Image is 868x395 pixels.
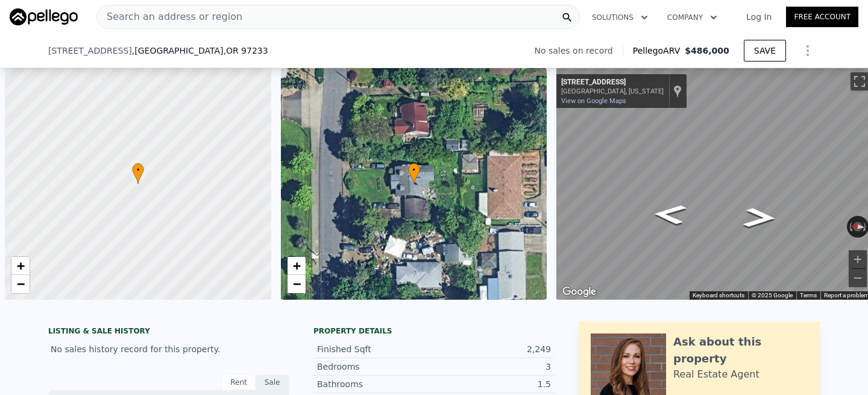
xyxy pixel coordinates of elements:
[559,284,599,300] a: Open this area in Google Maps (opens a new window)
[48,326,289,338] div: LISTING & SALE HISTORY
[10,8,78,25] img: Pellego
[17,258,25,273] span: +
[222,374,256,390] div: Rent
[434,378,551,390] div: 1.5
[847,216,854,238] button: Rotate counterclockwise
[48,45,132,57] span: [STREET_ADDRESS]
[673,367,759,382] div: Real Estate Agent
[132,163,144,184] div: •
[408,163,420,184] div: •
[796,39,820,63] button: Show Options
[132,45,268,57] span: , [GEOGRAPHIC_DATA]
[849,250,867,268] button: Zoom in
[292,276,300,291] span: −
[292,258,300,273] span: +
[317,361,434,373] div: Bedrooms
[752,292,793,299] span: © 2025 Google
[313,326,555,336] div: Property details
[693,291,744,300] button: Keyboard shortcuts
[11,275,30,293] a: Zoom out
[658,7,727,28] button: Company
[434,343,551,355] div: 2,249
[786,7,858,27] a: Free Account
[673,84,682,98] a: Show location on map
[256,374,289,390] div: Sale
[534,45,622,57] div: No sales on record
[317,343,434,355] div: Finished Sqft
[97,10,242,24] span: Search an address or region
[732,11,786,23] a: Log In
[849,269,867,287] button: Zoom out
[408,165,420,175] span: •
[288,257,306,275] a: Zoom in
[317,378,434,390] div: Bathrooms
[561,78,664,87] div: [STREET_ADDRESS]
[729,203,790,232] path: Go South, SE 135th Ave
[800,292,817,299] a: Terms (opens in new tab)
[639,200,700,230] path: Go North, SE 135th Ave
[582,7,658,28] button: Solutions
[48,338,289,360] div: No sales history record for this property.
[17,276,25,291] span: −
[685,46,729,55] span: $486,000
[673,333,808,367] div: Ask about this property
[561,87,664,95] div: [GEOGRAPHIC_DATA], [US_STATE]
[11,257,30,275] a: Zoom in
[132,165,144,175] span: •
[559,284,599,300] img: Google
[288,275,306,293] a: Zoom out
[223,46,268,55] span: , OR 97233
[561,97,626,105] a: View on Google Maps
[434,361,551,373] div: 3
[633,45,685,57] span: Pellego ARV
[744,40,786,62] button: SAVE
